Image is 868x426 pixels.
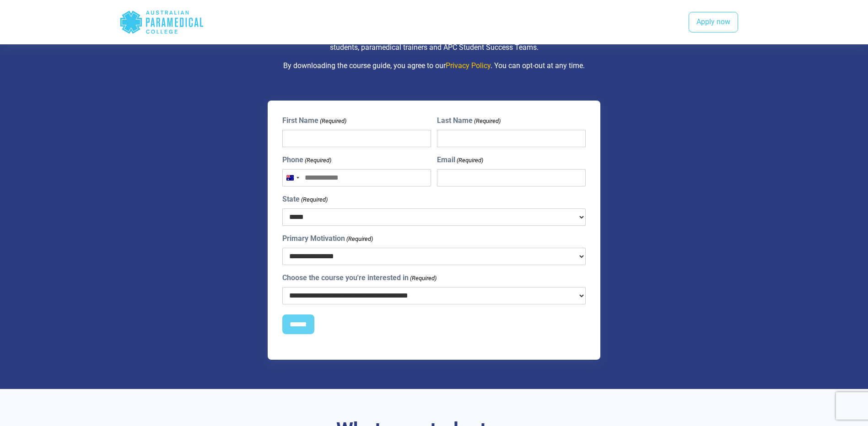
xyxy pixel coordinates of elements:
[345,234,373,244] span: (Required)
[300,195,328,204] span: (Required)
[283,170,302,186] button: Selected country
[446,61,491,70] a: Privacy Policy
[689,12,738,33] a: Apply now
[167,60,702,71] p: By downloading the course guide, you agree to our . You can opt-out at any time.
[282,154,331,165] label: Phone
[282,272,437,283] label: Choose the course you're interested in
[319,117,346,126] span: (Required)
[409,274,437,283] span: (Required)
[437,154,483,165] label: Email
[437,115,501,126] label: Last Name
[282,194,328,205] label: State
[282,115,346,126] label: First Name
[282,233,373,244] label: Primary Motivation
[304,156,331,165] span: (Required)
[456,156,484,165] span: (Required)
[474,117,501,126] span: (Required)
[119,7,204,37] div: Australian Paramedical College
